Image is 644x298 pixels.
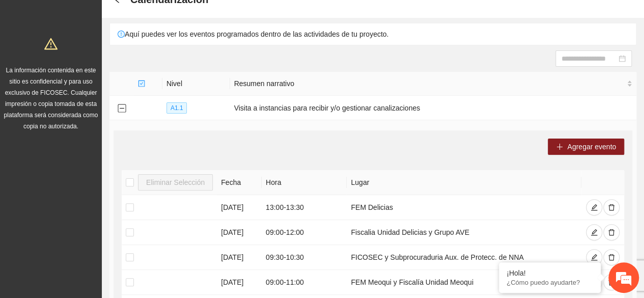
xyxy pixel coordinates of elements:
[347,245,581,270] td: FICOSEC y Subprocuraduria Aux. de Protecc. de NNA
[567,141,616,152] span: Agregar evento
[556,143,563,151] span: plus
[166,102,187,114] span: A1.1
[347,220,581,245] td: Fiscalia Unidad Delicias y Grupo AVE
[262,220,347,245] td: 09:00 - 12:00
[262,270,347,295] td: 09:00 - 11:00
[507,269,593,277] div: ¡Hola!
[118,31,125,38] span: exclamation-circle
[138,80,145,87] span: check-square
[262,245,347,270] td: 09:30 - 10:30
[217,170,262,195] th: Fecha
[234,78,625,89] span: Resumen narrativo
[608,229,615,237] span: delete
[347,195,581,220] td: FEM Delicias
[591,204,598,212] span: edit
[118,104,126,113] button: Collapse row
[55,227,145,247] div: Chatear ahora
[53,52,171,65] div: Conversaciones
[230,72,636,96] th: Resumen narrativo
[608,254,615,262] span: delete
[608,279,615,287] span: delete
[548,139,624,155] button: plusAgregar evento
[4,67,98,130] span: La información contenida en este sitio es confidencial y para uso exclusivo de FICOSEC. Cualquier...
[586,199,602,215] button: edit
[217,220,262,245] td: [DATE]
[603,274,620,290] button: delete
[586,224,602,240] button: edit
[110,23,636,45] div: Aquí puedes ver los eventos programados dentro de las actividades de tu proyecto.
[217,245,262,270] td: [DATE]
[167,5,191,30] div: Minimizar ventana de chat en vivo
[162,72,230,96] th: Nivel
[591,254,598,262] span: edit
[591,229,598,237] span: edit
[262,170,347,195] th: Hora
[347,270,581,295] td: FEM Meoqui y Fiscalía Unidad Meoqui
[603,224,620,240] button: delete
[262,195,347,220] td: 13:00 - 13:30
[138,174,213,191] button: Eliminar Selección
[507,279,593,286] p: ¿Cómo puedo ayudarte?
[217,270,262,295] td: [DATE]
[25,109,174,212] span: No hay ninguna conversación en curso
[586,249,602,265] button: edit
[217,195,262,220] td: [DATE]
[608,204,615,212] span: delete
[44,37,58,50] span: warning
[603,199,620,215] button: delete
[603,249,620,265] button: delete
[230,96,636,120] td: Visita a instancias para recibir y/o gestionar canalizaciones
[347,170,581,195] th: Lugar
